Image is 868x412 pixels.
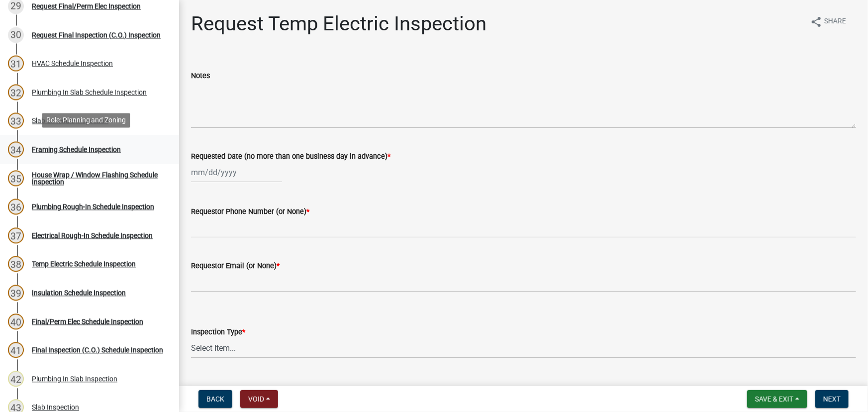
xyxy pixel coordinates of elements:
div: Role: Planning and Zoning [42,113,130,127]
span: Save & Exit [755,395,793,403]
div: Framing Schedule Inspection [32,146,121,153]
div: House Wrap / Window Flashing Schedule Inspection [32,172,163,186]
div: 30 [8,27,24,43]
i: share [810,16,822,28]
div: Plumbing In Slab Schedule Inspection [32,89,147,96]
div: 40 [8,314,24,330]
input: mm/dd/yyyy [191,162,282,183]
div: 32 [8,85,24,101]
div: 34 [8,142,24,158]
div: Request Final Inspection (C.O.) Inspection [32,32,161,39]
div: 36 [8,199,24,215]
label: Notes [191,73,210,80]
label: Requestor Phone Number (or None) [191,208,309,215]
div: Request Final/Perm Elec Inspection [32,3,141,10]
div: Plumbing In Slab Inspection [32,376,117,383]
label: Requestor Email (or None) [191,263,280,270]
button: Save & Exit [747,390,807,408]
div: Electrical Rough-In Schedule Inspection [32,232,153,239]
button: Back [198,390,232,408]
label: Inspection Type [191,329,245,336]
span: Back [206,395,224,403]
label: Requested Date (no more than one business day in advance) [191,153,390,160]
h1: Request Temp Electric Inspection [191,12,486,36]
div: Slab Inspection [32,404,79,411]
button: Void [240,390,278,408]
div: 38 [8,256,24,272]
span: Share [824,16,846,28]
div: Plumbing Rough-In Schedule Inspection [32,204,154,210]
div: 39 [8,285,24,301]
div: 31 [8,56,24,72]
div: 35 [8,171,24,187]
div: Slab Schedule Inspection [32,117,108,124]
div: Final Inspection (C.O.) Schedule Inspection [32,347,163,354]
div: Insulation Schedule Inspection [32,290,126,297]
button: Next [815,390,849,408]
div: 33 [8,113,24,129]
div: Temp Electric Schedule Inspection [32,261,136,268]
div: 41 [8,342,24,358]
button: shareShare [802,12,854,31]
div: HVAC Schedule Inspection [32,60,113,67]
span: Next [823,395,841,403]
span: Void [248,395,264,403]
div: 42 [8,371,24,387]
div: 37 [8,228,24,244]
div: Final/Perm Elec Schedule Inspection [32,318,143,325]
